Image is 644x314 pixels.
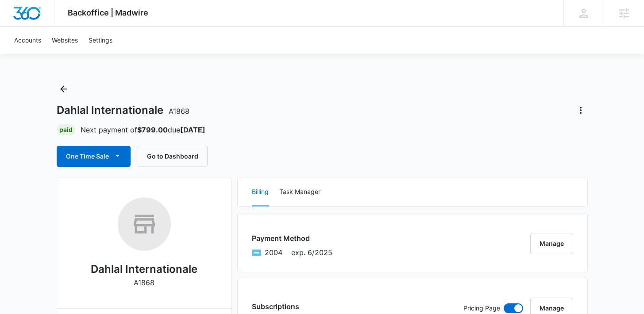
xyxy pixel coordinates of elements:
button: Go to Dashboard [138,146,208,167]
button: Manage [530,233,573,254]
h2: Dahlal Internationale [91,261,197,277]
div: Paid [57,124,75,135]
p: A1868 [134,277,154,288]
span: exp. 6/2025 [291,247,332,258]
button: One Time Sale [57,146,131,167]
h3: Payment Method [252,233,332,244]
strong: $799.00 [137,125,168,134]
button: Back [57,82,71,96]
span: American Express ending with [265,247,282,258]
button: Billing [252,178,269,206]
a: Accounts [9,27,46,54]
a: Settings [83,27,118,54]
h3: Subscriptions [252,301,299,312]
h1: Dahlal Internationale [57,104,189,117]
span: Backoffice | Madwire [68,8,148,17]
p: Next payment of due [81,124,205,135]
span: A1868 [169,107,189,116]
a: Websites [46,27,83,54]
p: Pricing Page [463,303,500,313]
strong: [DATE] [180,125,205,134]
button: Actions [574,103,588,117]
button: Task Manager [279,178,320,206]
